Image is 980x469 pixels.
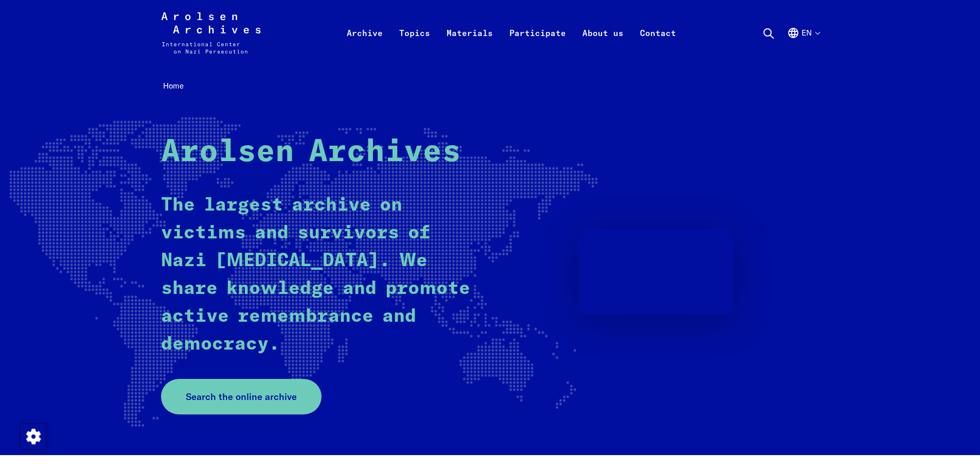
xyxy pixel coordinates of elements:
[186,390,297,404] span: Search the online archive
[632,25,684,66] a: Contact
[391,25,438,66] a: Topics
[574,25,632,66] a: About us
[21,424,46,449] img: Change consent
[161,192,472,358] p: The largest archive on victims and survivors of Nazi [MEDICAL_DATA]. We share knowledge and promo...
[163,81,184,91] span: Home
[21,424,45,448] div: Change consent
[787,27,819,64] button: English, language selection
[338,25,391,66] a: Archive
[161,78,819,94] nav: Breadcrumb
[501,25,574,66] a: Participate
[438,25,501,66] a: Materials
[161,379,322,414] a: Search the online archive
[161,137,461,168] strong: Arolsen Archives
[338,12,684,54] nav: Primary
